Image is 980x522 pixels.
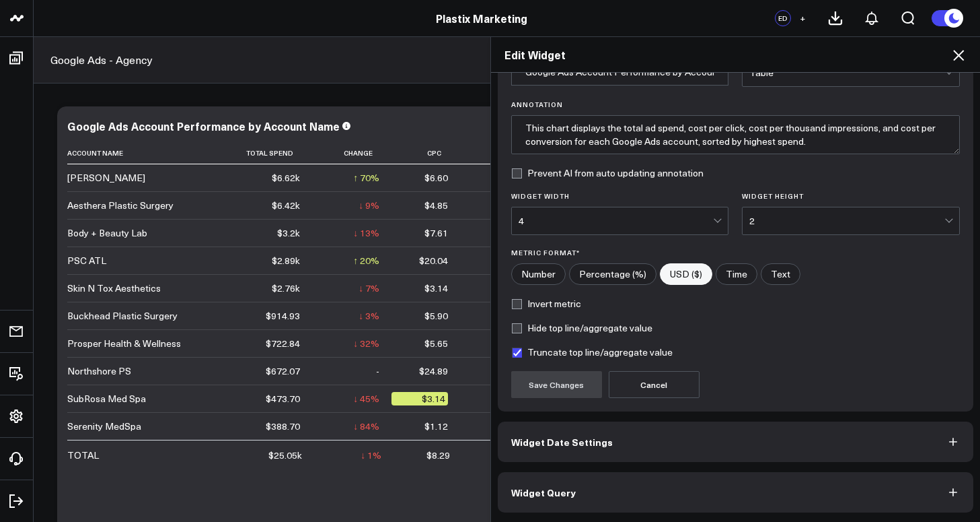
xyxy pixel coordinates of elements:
div: ED [775,10,791,26]
button: Cancel [609,371,700,398]
span: + [800,13,806,23]
label: Text [761,263,800,285]
label: Annotation [511,100,960,108]
button: Widget Date Settings [498,422,974,462]
div: Table [749,67,944,78]
a: Plastix Marketing [436,11,527,26]
div: 4 [519,216,714,226]
label: Hide top line/aggregate value [511,323,652,333]
label: Widget Height [742,192,960,200]
textarea: This chart displays the total ad spend, cost per click, cost per thousand impressions, and cost p... [511,115,960,154]
label: Prevent AI from auto updating annotation [511,168,704,178]
label: Truncate top line/aggregate value [511,347,673,358]
label: Widget Width [511,192,729,200]
label: Percentage (%) [569,263,656,285]
label: Invert metric [511,298,581,309]
button: + [794,10,811,26]
span: Widget Query [511,487,576,498]
h2: Edit Widget [504,47,967,62]
div: 2 [749,216,944,226]
label: USD ($) [660,263,712,285]
button: Widget Query [498,472,974,513]
label: Time [716,263,757,285]
span: Widget Date Settings [511,436,613,447]
label: Metric Format* [511,249,960,257]
button: Save Changes [511,371,602,398]
label: Number [511,263,566,285]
